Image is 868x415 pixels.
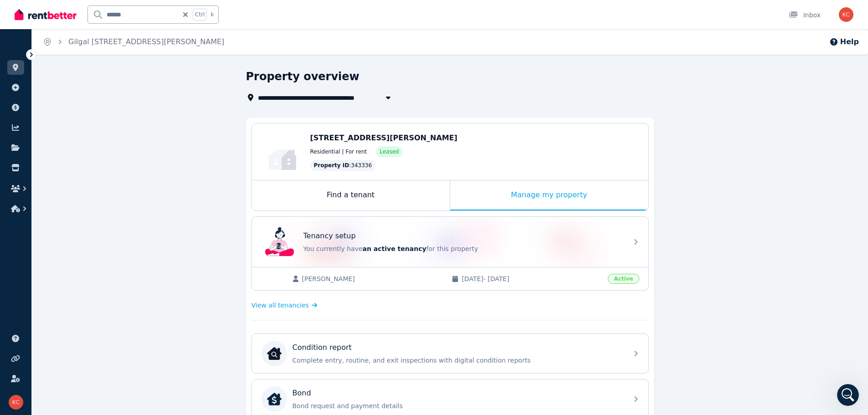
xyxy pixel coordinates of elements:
[303,231,356,241] p: Tenancy setup
[55,228,93,235] b: Properties
[21,227,168,236] li: Go to your page
[15,133,115,142] div: Did that answer your question?
[267,392,282,406] img: Bond
[252,334,648,373] a: Condition reportCondition reportComplete entry, routine, and exit inspections with digital condit...
[15,196,168,223] div: The Tenancy Setup option should be located on your Properties page. Here's exactly where to find it:
[53,258,135,265] b: 'Manage and Maintain'
[608,274,639,284] span: Active
[211,11,214,18] span: k
[21,257,168,274] li: Under the section on the property card, you'll see a menu
[44,11,113,20] p: The team can also help
[32,29,235,55] nav: Breadcrumb
[68,37,224,46] a: Gilgal [STREET_ADDRESS][PERSON_NAME]
[310,160,376,171] div: : 343336
[15,8,77,21] img: RentBetter
[302,274,443,283] span: [PERSON_NAME]
[789,10,821,20] div: Inbox
[363,245,426,252] span: an active tenancy
[40,160,168,178] div: there is no Tenancy set up option on my properties page?
[252,217,648,267] a: Tenancy setupTenancy setupYou currently havean active tenancyfor this property
[15,27,168,72] div: This option will appear in the Actions menu once your current tenancy termination is fully proces...
[293,356,622,365] p: Complete entry, routine, and exit inspections with digital condition reports
[450,180,648,210] div: Manage my property
[9,395,23,410] img: Krystal Carew
[837,384,859,406] iframe: Intercom live chat
[154,278,161,286] a: Source reference 5610179:
[293,388,311,399] p: Bond
[44,5,120,11] h1: The RentBetter Team
[252,301,318,310] a: View all tenancies
[293,401,622,410] p: Bond request and payment details
[156,295,171,309] button: Send a message…
[7,155,175,191] div: Krystal says…
[15,77,168,121] div: Remember, this option should only be used when all tenants are brand new - if you're just renewin...
[29,298,36,306] button: Gif picker
[14,298,21,306] button: Emoji picker
[829,36,859,47] button: Help
[839,7,853,22] img: Krystal Carew
[160,4,176,20] div: Close
[6,4,23,21] button: go back
[43,298,51,306] button: Upload attachment
[46,277,103,285] b: 'Tenancy Setup'
[462,274,602,283] span: [DATE] - [DATE]
[310,133,457,142] span: [STREET_ADDRESS][PERSON_NAME]
[193,9,207,20] span: Ctrl
[21,277,168,286] li: Click on from this menu
[314,162,349,169] span: Property ID
[21,238,168,255] li: Look for the property card you want to manage
[265,227,294,256] img: Tenancy setup
[26,5,41,20] img: Profile image for The RentBetter Team
[380,148,399,155] span: Leased
[310,148,367,155] span: Residential | For rent
[246,69,360,84] h1: Property overview
[252,301,309,310] span: View all tenancies
[33,155,175,184] div: there is no Tenancy set up option on my properties page?
[8,279,175,295] textarea: Message…
[303,244,622,253] p: You currently have for this property
[293,342,352,353] p: Condition report
[252,180,450,210] div: Find a tenant
[128,64,135,72] a: Source reference 5610179:
[267,346,282,361] img: Condition report
[7,128,175,155] div: The RentBetter Team says…
[143,4,160,21] button: Home
[7,128,122,148] div: Did that answer your question?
